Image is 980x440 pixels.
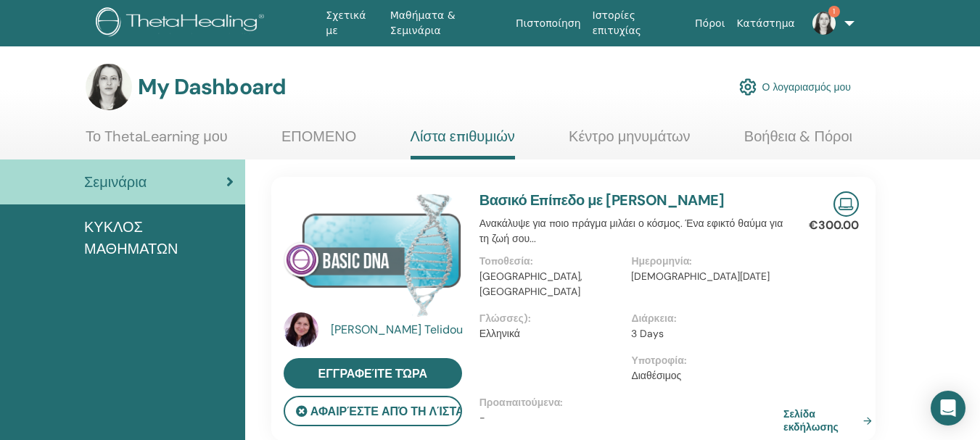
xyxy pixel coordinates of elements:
[631,269,775,284] p: [DEMOGRAPHIC_DATA][DATE]
[479,311,623,326] p: Γλώσσες) :
[739,75,757,99] img: cog.svg
[744,128,852,156] a: Βοήθεια & Πόροι
[86,64,132,110] img: default.jpg
[479,254,623,269] p: Τοποθεσία :
[631,311,775,326] p: Διάρκεια :
[281,128,356,156] a: ΕΠΟΜΕΝΟ
[479,410,783,426] p: -
[284,191,462,317] img: Βασικό Επίπεδο
[284,358,462,389] a: Εγγραφείτε τώρα
[384,2,510,44] a: Μαθήματα & Σεμινάρια
[411,128,515,159] a: Λίστα επιθυμιών
[479,269,623,299] p: [GEOGRAPHIC_DATA], [GEOGRAPHIC_DATA]
[783,407,878,433] a: Σελίδα εκδήλωσης
[931,391,965,426] div: Open Intercom Messenger
[812,12,836,35] img: default.jpg
[510,10,586,37] a: Πιστοποίηση
[631,353,775,368] p: Υποτροφία :
[479,395,783,410] p: Προαπαιτούμενα :
[84,216,234,260] span: ΚΥΚΛΟΣ ΜΑΘΗΜΑΤΩΝ
[631,368,775,383] p: Διαθέσιμος
[284,396,462,426] button: Αφαιρέστε από τη λίστα επιθυμιών
[828,6,840,17] span: 1
[138,74,286,100] h3: My Dashboard
[479,216,783,246] p: Ανακάλυψε για ποιο πράγμα μιλάει ο κόσμος. Ένα εφικτό θαύμα για τη ζωή σου...
[96,7,269,40] img: logo.png
[284,312,318,347] img: default.jpg
[84,171,147,193] span: Σεμινάρια
[569,128,691,156] a: Κέντρο μηνυμάτων
[730,10,800,37] a: Κατάστημα
[689,10,730,37] a: Πόροι
[587,2,690,44] a: Ιστορίες επιτυχίας
[631,326,775,341] p: 3 Days
[320,2,384,44] a: Σχετικά με
[631,254,775,269] p: Ημερομηνία :
[833,191,859,217] img: Live Online Seminar
[809,217,859,234] p: €300.00
[331,321,465,339] a: [PERSON_NAME] Telidou
[479,191,725,209] a: Βασικό Επίπεδο με [PERSON_NAME]
[318,366,427,381] span: Εγγραφείτε τώρα
[479,326,623,341] p: Ελληνικά
[86,128,228,156] a: Το ThetaLearning μου
[739,71,851,103] a: Ο λογαριασμός μου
